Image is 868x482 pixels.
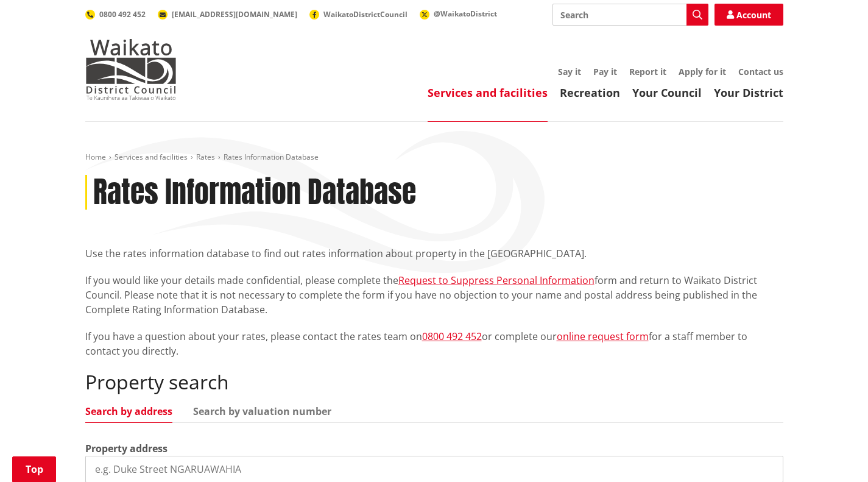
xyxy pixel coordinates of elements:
[714,85,783,100] a: Your District
[172,9,297,19] span: [EMAIL_ADDRESS][DOMAIN_NAME]
[85,406,172,416] a: Search by address
[196,152,215,162] a: Rates
[193,406,331,416] a: Search by valuation number
[560,85,620,100] a: Recreation
[12,456,56,482] a: Top
[420,9,497,19] a: @WaikatoDistrict
[558,66,581,77] a: Say it
[85,273,783,317] p: If you would like your details made confidential, please complete the form and return to Waikato ...
[629,66,666,77] a: Report it
[552,4,708,26] input: Search input
[428,85,548,100] a: Services and facilities
[679,66,726,77] a: Apply for it
[85,152,106,162] a: Home
[323,9,408,19] span: WaikatoDistrictCouncil
[85,329,783,358] p: If you have a question about your rates, please contact the rates team on or complete our for a s...
[115,152,188,162] a: Services and facilities
[557,330,649,343] a: online request form
[224,152,319,162] span: Rates Information Database
[738,66,783,77] a: Contact us
[85,370,783,394] h2: Property search
[434,9,497,19] span: @WaikatoDistrict
[593,66,617,77] a: Pay it
[85,9,146,19] a: 0800 492 452
[93,175,416,210] h1: Rates Information Database
[85,246,783,261] p: Use the rates information database to find out rates information about property in the [GEOGRAPHI...
[158,9,297,19] a: [EMAIL_ADDRESS][DOMAIN_NAME]
[85,39,177,100] img: Waikato District Council - Te Kaunihera aa Takiwaa o Waikato
[398,274,595,287] a: Request to Suppress Personal Information
[309,9,408,19] a: WaikatoDistrictCouncil
[85,441,168,456] label: Property address
[632,85,702,100] a: Your Council
[85,152,783,163] nav: breadcrumb
[715,4,783,26] a: Account
[422,330,482,343] a: 0800 492 452
[99,9,146,19] span: 0800 492 452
